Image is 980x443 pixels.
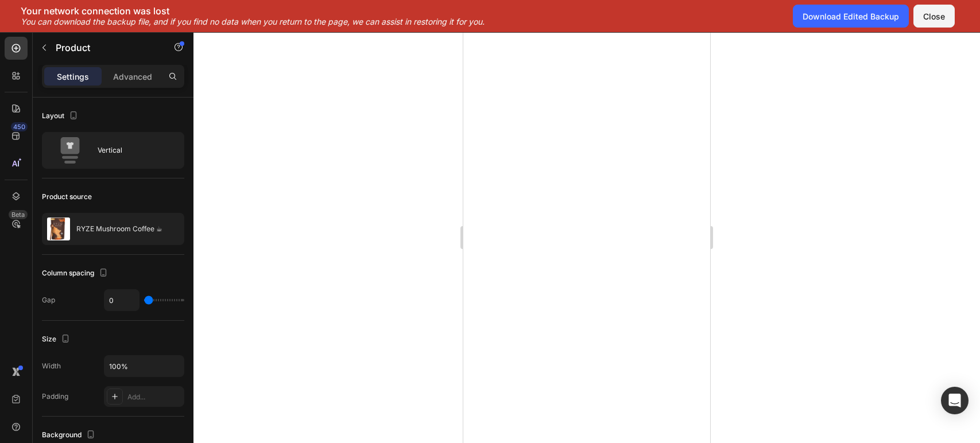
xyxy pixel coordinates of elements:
[127,392,181,402] div: Add...
[98,137,168,164] div: Vertical
[42,361,61,371] div: Width
[42,332,72,347] div: Size
[42,295,55,305] div: Gap
[42,266,110,281] div: Column spacing
[113,71,152,83] p: Advanced
[11,122,28,131] div: 450
[57,71,89,83] p: Settings
[56,41,153,55] p: Product
[104,356,184,376] input: Auto
[42,192,92,202] div: Product source
[463,32,710,443] iframe: Design area
[21,17,485,27] p: You can download the backup file, and if you find no data when you return to the page, we can ass...
[913,5,955,28] button: Close
[793,5,909,28] button: Download Edited Backup
[42,428,98,443] div: Background
[42,391,68,402] div: Padding
[923,10,945,22] div: Close
[104,290,139,310] input: Auto
[21,5,485,17] p: Your network connection was lost
[76,225,162,233] p: RYZE Mushroom Coffee ☕
[42,108,80,124] div: Layout
[47,217,70,240] img: product feature img
[9,210,28,219] div: Beta
[941,387,969,414] div: Open Intercom Messenger
[803,10,899,22] div: Download Edited Backup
